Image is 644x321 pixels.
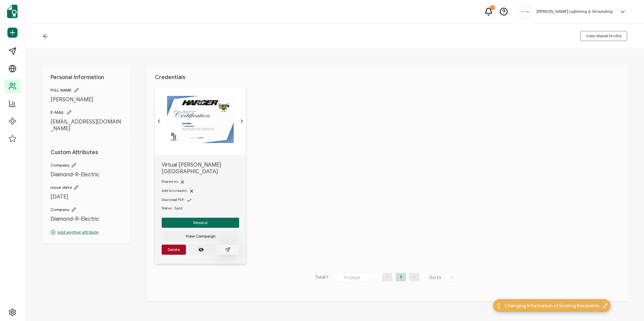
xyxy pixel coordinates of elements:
ion-icon: chevron back outline [156,118,162,124]
button: View Wallet Profile [580,31,627,41]
h5: [PERSON_NAME] Lightning & Grounding [537,9,613,14]
ion-icon: paper plane outline [225,247,230,252]
span: Total 1 [315,273,328,282]
span: Changing Information of Existing Recipients [505,302,599,309]
iframe: Chat Widget [610,289,644,321]
span: issue date [51,185,121,190]
span: [PERSON_NAME] [51,96,121,103]
img: sertifier-logomark-colored.svg [7,5,18,18]
span: Diamond-R-Electric [51,171,121,178]
h1: Custom Attributes [51,149,121,156]
span: Go to [429,273,459,282]
span: View Wallet Profile [586,34,621,38]
span: Sent [174,206,183,211]
span: Resend [193,221,207,225]
span: Company [51,163,121,168]
div: 1 [490,5,495,10]
img: aadcaf15-e79d-49df-9673-3fc76e3576c2.png [520,10,530,13]
span: Virtual [PERSON_NAME][GEOGRAPHIC_DATA] [162,162,239,175]
span: E-MAIL: [51,110,121,115]
span: Download PDF: [162,198,185,202]
span: FULL NAME: [51,87,121,93]
span: Company [51,207,121,212]
img: minimize-icon.svg [603,303,608,308]
span: Add to LinkedIn: [162,188,188,193]
span: Shared on: [162,179,179,184]
h1: Credentials [155,74,619,81]
span: Diamond-R-Electric [51,216,121,222]
button: Delete [162,245,186,255]
span: View Campaign [186,234,216,238]
span: [EMAIL_ADDRESS][DOMAIN_NAME] [51,118,121,132]
p: Add another attribute [51,229,121,235]
button: View Campaign [162,231,239,241]
ion-icon: chevron forward outline [239,118,245,124]
ion-icon: eye off [198,247,204,252]
button: Resend [162,218,239,228]
h1: Personal Information [51,74,121,81]
span: [DATE] [51,193,121,200]
li: 1 [396,273,406,281]
span: Delete [168,248,180,252]
input: Select [333,273,376,282]
span: Status: [162,206,172,211]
